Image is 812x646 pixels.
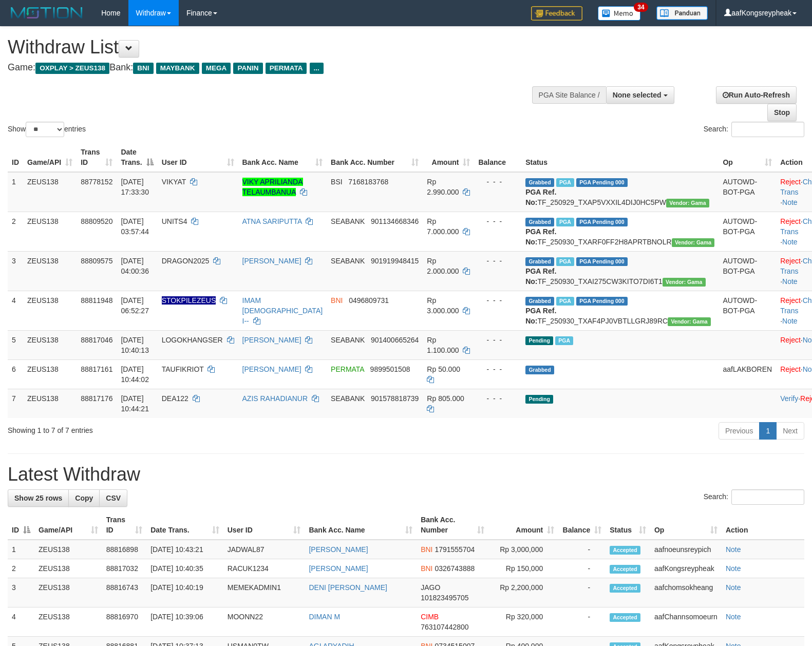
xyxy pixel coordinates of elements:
span: PERMATA [331,365,364,373]
a: Note [726,545,741,554]
a: DENI [PERSON_NAME] [309,583,387,592]
th: Op: activate to sort column ascending [650,510,722,540]
input: Search: [731,489,804,505]
h4: Game: Bank: [8,63,531,73]
select: Showentries [26,122,64,137]
th: Bank Acc. Name: activate to sort column ascending [238,143,327,172]
span: SEABANK [331,257,365,265]
th: User ID: activate to sort column ascending [158,143,238,172]
h1: Withdraw List [8,37,531,58]
div: - - - [478,295,517,306]
span: Copy 0326743888 to clipboard [435,564,475,573]
a: Note [726,613,741,621]
span: Grabbed [525,257,554,266]
td: ZEUS138 [34,578,102,607]
td: aafChannsomoeurn [650,607,722,637]
td: 1 [8,172,23,212]
th: Bank Acc. Number: activate to sort column ascending [417,510,488,540]
img: Button%20Memo.svg [598,6,641,21]
label: Show entries [8,122,86,137]
span: PANIN [233,63,262,74]
td: 88817032 [102,559,147,578]
a: [PERSON_NAME] [242,336,301,344]
td: MEMEKADMIN1 [223,578,305,607]
label: Search: [704,489,804,505]
span: Nama rekening ada tanda titik/strip, harap diedit [162,296,216,305]
span: Copy 901578818739 to clipboard [371,394,419,403]
span: 34 [634,3,648,12]
span: SEABANK [331,336,365,344]
td: ZEUS138 [23,359,77,389]
span: [DATE] 10:44:21 [121,394,149,413]
th: Balance: activate to sort column ascending [558,510,606,540]
span: [DATE] 04:00:36 [121,257,149,275]
span: 88817161 [81,365,112,373]
th: Bank Acc. Number: activate to sort column ascending [327,143,423,172]
b: PGA Ref. No: [525,267,556,286]
span: 88778152 [81,178,112,186]
span: Copy 901134668346 to clipboard [371,217,419,225]
th: Date Trans.: activate to sort column ascending [146,510,223,540]
span: Accepted [610,613,640,622]
td: RACUK1234 [223,559,305,578]
td: - [558,559,606,578]
span: Rp 50.000 [427,365,460,373]
span: Marked by aafchomsokheang [556,178,574,187]
a: [PERSON_NAME] [309,564,368,573]
span: Rp 1.100.000 [427,336,459,354]
span: Rp 2.000.000 [427,257,459,275]
td: - [558,540,606,559]
td: aafLAKBOREN [719,359,776,389]
span: Vendor URL: https://trx31.1velocity.biz [668,317,711,326]
span: BNI [421,564,432,573]
span: Pending [525,395,553,404]
a: Show 25 rows [8,489,69,507]
span: SEABANK [331,394,365,403]
span: 88817046 [81,336,112,344]
td: 6 [8,359,23,389]
a: DIMAN M [309,613,340,621]
a: AZIS RAHADIANUR [242,394,308,403]
td: Rp 2,200,000 [488,578,559,607]
td: [DATE] 10:39:06 [146,607,223,637]
a: [PERSON_NAME] [242,257,301,265]
h1: Latest Withdraw [8,464,804,485]
a: Copy [68,489,100,507]
span: TAUFIKRIOT [162,365,204,373]
a: Reject [780,365,801,373]
td: ZEUS138 [34,559,102,578]
a: [PERSON_NAME] [242,365,301,373]
span: [DATE] 17:33:30 [121,178,149,196]
td: [DATE] 10:40:19 [146,578,223,607]
a: Reject [780,336,801,344]
td: TF_250930_TXARF0FF2H8APRTBNOLR [521,212,719,251]
span: Copy 763107442800 to clipboard [421,623,468,631]
a: IMAM [DEMOGRAPHIC_DATA] I-- [242,296,323,325]
span: CSV [106,494,121,502]
a: Reject [780,217,801,225]
td: MOONN22 [223,607,305,637]
span: Copy 1791555704 to clipboard [435,545,475,554]
td: 3 [8,251,23,291]
td: ZEUS138 [23,291,77,330]
span: UNITS4 [162,217,187,225]
span: VIKYAT [162,178,186,186]
td: 4 [8,607,34,637]
a: VIKY APRILIANDA TELAUMBANUA [242,178,303,196]
span: DEA122 [162,394,188,403]
td: [DATE] 10:40:35 [146,559,223,578]
span: Vendor URL: https://trx31.1velocity.biz [672,238,715,247]
span: PERMATA [266,63,307,74]
span: Marked by aafkaynarin [556,218,574,226]
td: 1 [8,540,34,559]
b: PGA Ref. No: [525,227,556,246]
a: Run Auto-Refresh [716,86,797,104]
span: SEABANK [331,217,365,225]
div: - - - [478,256,517,266]
div: - - - [478,364,517,374]
a: Reject [780,257,801,265]
span: PGA Pending [576,218,628,226]
th: ID [8,143,23,172]
div: PGA Site Balance / [532,86,606,104]
span: 88809520 [81,217,112,225]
